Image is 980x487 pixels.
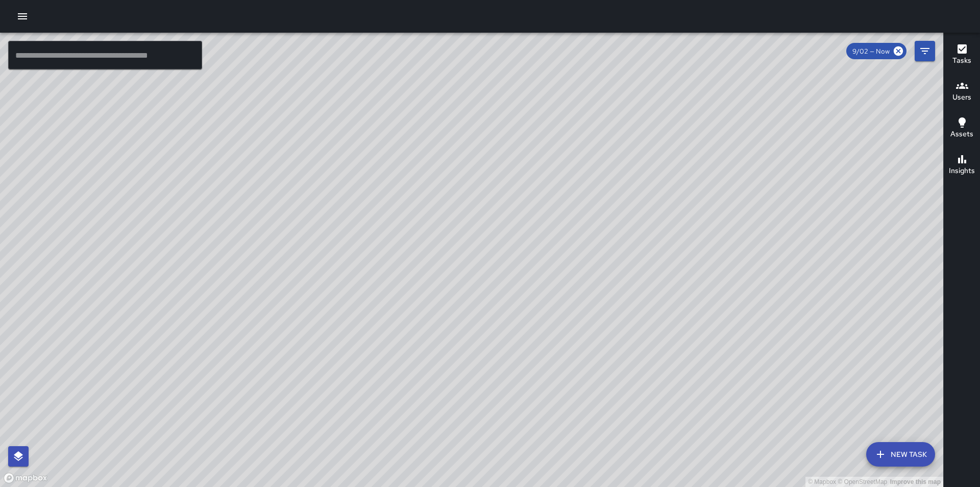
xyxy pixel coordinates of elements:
h6: Users [952,92,971,103]
h6: Insights [949,165,975,177]
button: New Task [866,442,935,467]
h6: Assets [950,129,973,140]
button: Tasks [944,37,980,74]
h6: Tasks [952,55,971,66]
span: 9/02 — Now [846,47,896,56]
div: 9/02 — Now [846,43,906,59]
button: Users [944,74,980,110]
button: Insights [944,147,980,184]
button: Filters [915,41,935,61]
button: Assets [944,110,980,147]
